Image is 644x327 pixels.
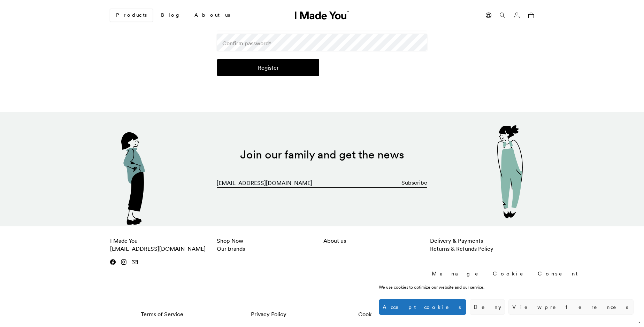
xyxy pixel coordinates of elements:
div: Manage Cookie Consent [432,270,581,277]
button: Accept cookies [379,299,466,315]
a: Terms of Service [110,307,214,321]
div: We use cookies to optimize our website and our service. [379,284,530,290]
p: I Made You [110,237,214,253]
h2: Join our family and get the news [130,148,514,161]
a: Returns & Refunds Policy [430,245,493,252]
button: Deny [470,299,505,315]
a: Delivery & Payments [430,237,483,244]
a: Blog [155,9,186,21]
button: Register [217,59,319,76]
a: Privacy Policy [217,307,321,321]
a: About us [189,9,236,21]
label: Confirm password [222,39,271,47]
a: Shop Now [217,237,243,244]
button: View preferences [508,299,634,315]
a: [EMAIL_ADDRESS][DOMAIN_NAME] [110,245,206,252]
a: About us [323,237,346,244]
a: Products [110,9,153,22]
a: Cookie Policy [323,307,427,321]
a: Our brands [217,245,245,252]
button: Subscribe [401,176,427,189]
